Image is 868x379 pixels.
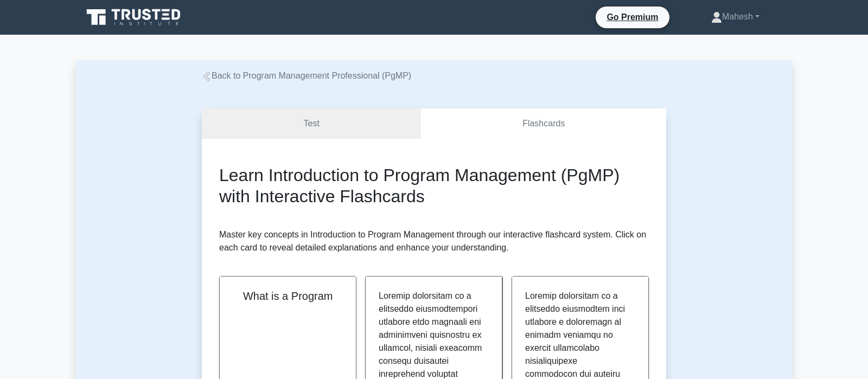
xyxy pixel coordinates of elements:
a: Go Premium [600,10,665,24]
h2: What is a Program [233,290,343,303]
p: Master key concepts in Introduction to Program Management through our interactive flashcard syste... [219,228,649,254]
h2: Learn Introduction to Program Management (PgMP) with Interactive Flashcards [219,165,649,207]
a: Test [202,108,421,139]
a: Flashcards [421,108,666,139]
a: Mahesh [685,6,786,28]
a: Back to Program Management Professional (PgMP) [202,71,411,80]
